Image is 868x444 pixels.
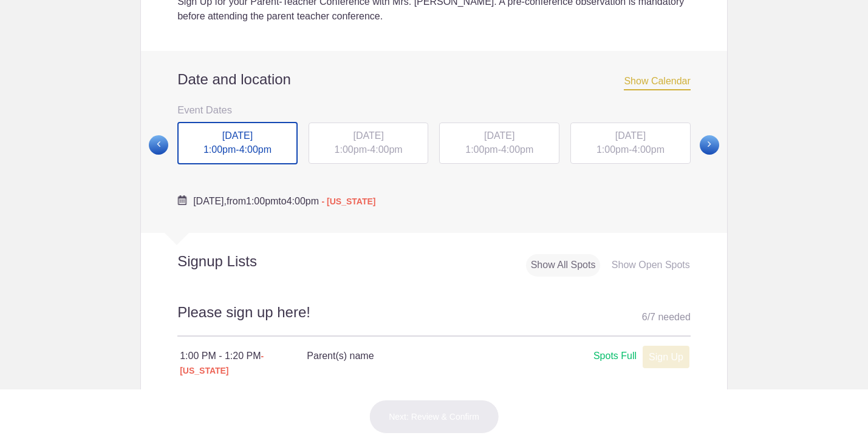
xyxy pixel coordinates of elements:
button: [DATE] 1:00pm-4:00pm [439,122,560,164]
span: 1:00pm [335,144,367,155]
span: - [US_STATE] [322,197,376,206]
span: [DATE], [193,196,227,206]
h3: Event Dates [177,101,691,119]
span: [DATE] [615,130,646,141]
div: Show All Spots [526,254,601,277]
span: / [648,312,650,322]
img: Cal purple [177,195,187,205]
span: 4:00pm [501,144,533,155]
div: Show Open Spots [607,254,695,277]
button: [DATE] 1:00pm-4:00pm [570,122,691,164]
span: 1:00pm [465,144,497,155]
span: [DATE] [484,130,514,141]
span: 4:00pm [632,144,665,155]
span: 4:00pm [370,144,402,155]
div: - [177,122,298,164]
div: - [309,123,429,164]
span: 1:00pm [596,144,629,155]
span: 4:00pm [287,196,319,206]
span: Show Calendar [624,76,690,90]
div: - [439,123,559,164]
span: from to [193,196,375,206]
div: 1:00 PM - 1:20 PM [180,349,307,378]
div: - [570,123,691,164]
h2: Date and location [177,70,691,89]
span: [DATE] [222,130,253,141]
span: 1:00pm [246,196,278,206]
button: Next: Review & Confirm [369,400,499,434]
span: 4:00pm [239,144,272,155]
button: [DATE] 1:00pm-4:00pm [308,122,429,164]
span: [DATE] [353,130,383,141]
span: 1:00pm [203,144,236,155]
h2: Please sign up here! [177,302,691,337]
div: 6 7 needed [642,308,691,326]
h4: Parent(s) name [307,349,497,363]
div: Spots Full [593,349,637,364]
button: [DATE] 1:00pm-4:00pm [177,121,298,165]
h2: Signup Lists [141,252,337,271]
